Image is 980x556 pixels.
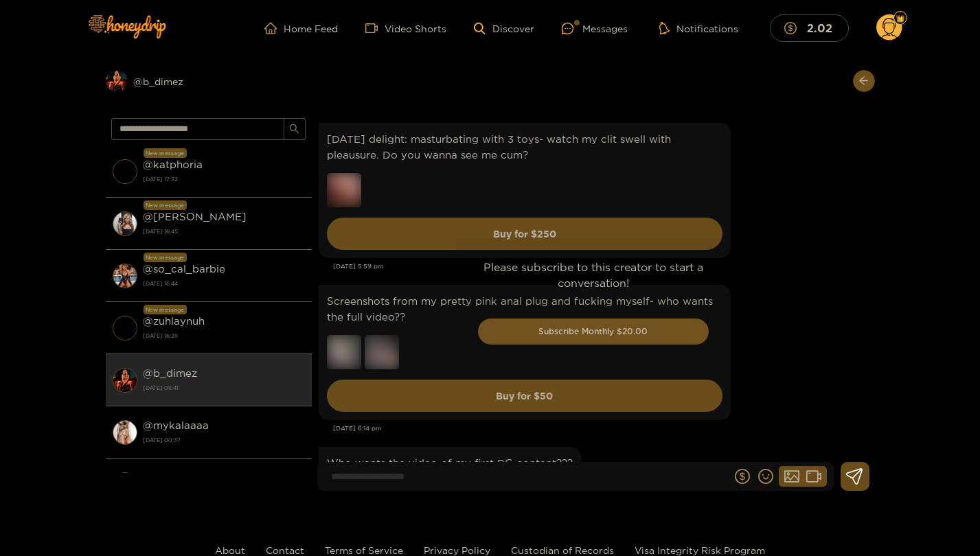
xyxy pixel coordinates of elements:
strong: [DATE] 08:41 [143,382,305,394]
button: search [284,118,306,140]
strong: [DATE] 16:45 [143,225,305,238]
button: arrow-left [853,70,875,92]
div: New message [144,305,187,314]
img: conversation [113,316,137,340]
a: Terms of Service [325,545,403,555]
button: 2.02 [770,14,849,41]
strong: @ so_cal_barbie [143,263,225,275]
img: conversation [113,159,137,184]
strong: @ thesarahbetz [143,472,220,483]
a: Custodian of Records [511,545,614,555]
div: New message [144,253,187,262]
a: Privacy Policy [424,545,490,555]
a: Home Feed [264,22,338,34]
a: About [215,545,245,555]
img: conversation [113,472,137,497]
img: conversation [113,420,137,445]
strong: [DATE] 00:37 [143,434,305,446]
span: arrow-left [858,76,869,87]
img: Fan Level [896,14,904,23]
div: New message [144,148,187,158]
button: Notifications [655,21,742,35]
strong: [DATE] 16:44 [143,277,305,290]
img: conversation [113,264,137,288]
a: Video Shorts [365,22,446,34]
mark: 2.02 [805,21,834,35]
strong: @ mykalaaaa [143,419,209,431]
button: Subscribe Monthly $20.00 [478,318,709,345]
a: Discover [474,23,534,34]
p: Please subscribe to this creator to start a conversation! [478,259,709,291]
span: dollar [784,22,804,34]
strong: @ b_dimez [143,367,197,379]
img: conversation [113,368,137,393]
span: search [289,124,299,135]
span: video-camera [365,22,385,34]
strong: @ katphoria [143,159,203,170]
strong: [DATE] 17:32 [143,173,305,185]
a: Contact [266,545,304,555]
img: conversation [113,211,137,236]
strong: @ zuhlaynuh [143,315,205,327]
span: home [264,22,284,34]
strong: [DATE] 16:28 [143,329,305,342]
strong: @ [PERSON_NAME] [143,211,247,222]
div: @b_dimez [106,70,312,92]
a: Visa Integrity Risk Program [635,545,765,555]
div: New message [144,200,187,210]
div: Messages [562,21,628,36]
